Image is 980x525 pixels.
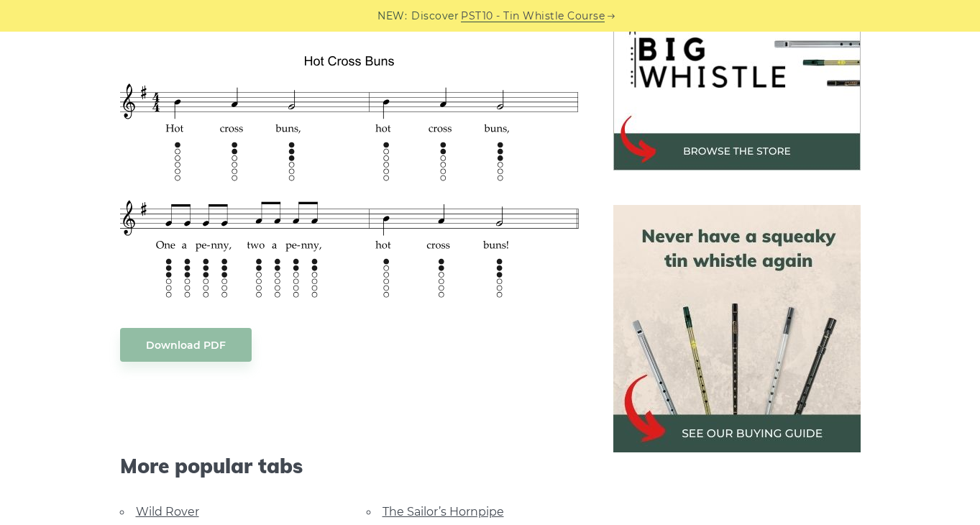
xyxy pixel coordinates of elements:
[411,8,459,24] span: Discover
[136,505,199,519] a: Wild Rover
[377,8,407,24] span: NEW:
[461,8,605,24] a: PST10 - Tin Whistle Course
[120,454,579,478] span: More popular tabs
[613,205,861,452] img: tin whistle buying guide
[120,53,579,299] img: Hot Cross Buns Tin Whistle Tab & Sheet Music
[120,328,252,362] a: Download PDF
[383,505,504,519] a: The Sailor’s Hornpipe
